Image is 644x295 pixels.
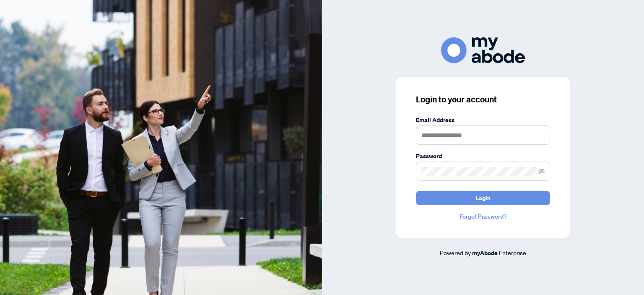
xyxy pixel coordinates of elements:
[416,151,550,161] label: Password
[472,248,498,258] a: myAbode
[416,212,550,221] a: Forgot Password?
[539,168,545,174] span: eye-invisible
[416,94,550,105] h3: Login to your account
[440,249,471,256] span: Powered by
[416,115,550,125] label: Email Address
[475,191,491,205] span: Login
[441,37,525,63] img: ma-logo
[499,249,526,256] span: Enterprise
[416,191,550,205] button: Login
